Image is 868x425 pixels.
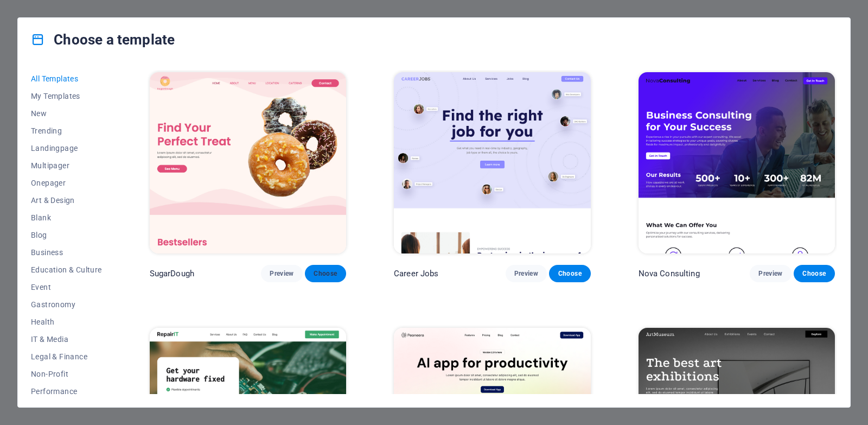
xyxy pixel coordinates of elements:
span: Preview [270,269,293,278]
h4: Choose a template [31,31,175,48]
img: Career Jobs [394,72,590,253]
span: Education & Culture [31,265,102,274]
p: Nova Consulting [639,268,700,279]
img: Nova Consulting [639,72,835,253]
span: IT & Media [31,335,102,344]
button: Art & Design [31,192,102,209]
span: Blank [31,213,102,222]
img: SugarDough [150,72,346,253]
span: Choose [802,269,826,278]
span: All Templates [31,74,102,83]
button: Business [31,244,102,261]
span: Landingpage [31,144,102,153]
button: Performance [31,383,102,400]
button: Choose [794,265,835,282]
span: My Templates [31,92,102,100]
span: Preview [514,269,538,278]
span: Business [31,248,102,257]
span: Performance [31,387,102,396]
button: Non-Profit [31,365,102,383]
button: All Templates [31,70,102,87]
span: Preview [758,269,782,278]
span: Blog [31,231,102,239]
button: Legal & Finance [31,348,102,365]
button: Choose [305,265,346,282]
button: My Templates [31,87,102,105]
button: Gastronomy [31,296,102,313]
span: Onepager [31,179,102,187]
button: Health [31,313,102,331]
span: Trending [31,126,102,135]
span: New [31,109,102,118]
button: Education & Culture [31,261,102,278]
span: Event [31,283,102,291]
span: Choose [314,269,337,278]
button: Multipager [31,157,102,174]
button: Event [31,278,102,296]
button: Blank [31,209,102,226]
span: Health [31,318,102,326]
span: Multipager [31,161,102,170]
button: Choose [549,265,590,282]
p: Career Jobs [394,268,439,279]
button: Preview [261,265,302,282]
button: Trending [31,122,102,139]
button: Preview [750,265,791,282]
p: SugarDough [150,268,194,279]
button: New [31,105,102,122]
button: Landingpage [31,139,102,157]
button: Blog [31,226,102,244]
span: Art & Design [31,196,102,205]
button: Preview [506,265,547,282]
span: Legal & Finance [31,352,102,361]
span: Choose [558,269,582,278]
span: Gastronomy [31,300,102,309]
button: IT & Media [31,331,102,348]
button: Onepager [31,174,102,192]
span: Non-Profit [31,370,102,378]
